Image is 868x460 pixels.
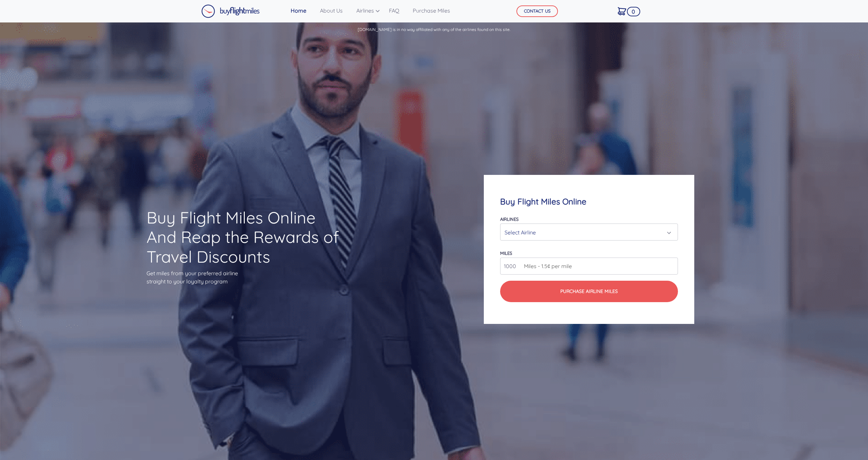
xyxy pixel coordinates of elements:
[201,4,260,18] img: Buy Flight Miles Logo
[500,250,512,256] label: miles
[500,224,678,241] button: Select Airline
[618,7,626,15] img: Cart
[147,269,342,285] p: Get miles from your preferred airline straight to your loyalty program
[147,208,342,267] h1: Buy Flight Miles Online And Reap the Rewards of Travel Discounts
[505,226,669,239] div: Select Airline
[615,4,629,18] a: 0
[500,281,678,302] button: Purchase Airline Miles
[627,7,640,16] span: 0
[521,262,572,270] span: Miles - 1.5¢ per mile
[201,3,260,20] a: Buy Flight Miles Logo
[516,5,558,17] button: CONTACT US
[500,197,678,207] h4: Buy Flight Miles Online
[386,4,402,17] a: FAQ
[500,216,518,222] label: Airlines
[288,4,309,17] a: Home
[410,4,453,17] a: Purchase Miles
[317,4,345,17] a: About Us
[354,4,378,17] a: Airlines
